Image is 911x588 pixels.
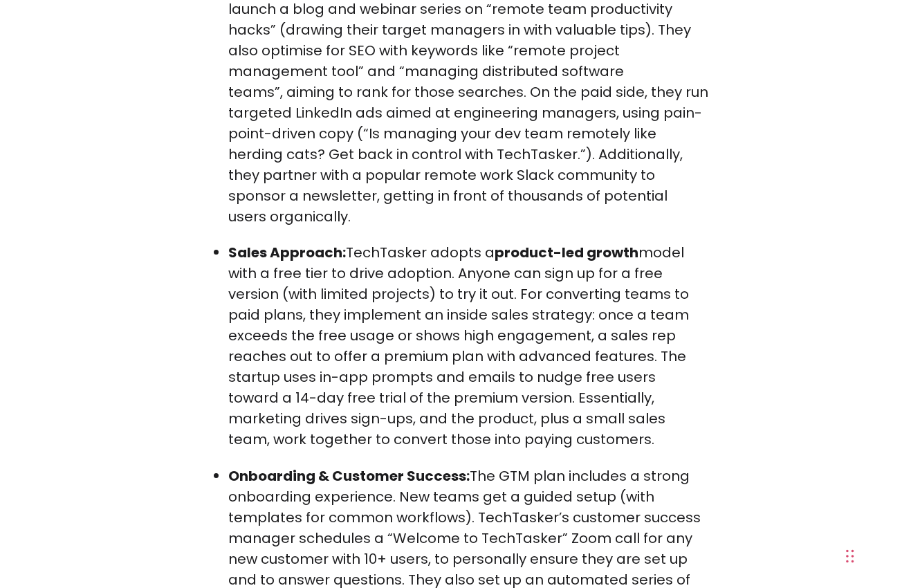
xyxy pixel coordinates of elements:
iframe: Chat Widget [842,522,911,588]
p: TechTasker adopts a model with a free tier to drive adoption. Anyone can sign up for a free versi... [228,242,708,450]
strong: Onboarding & Customer Success: [228,466,470,486]
strong: product-led growth [495,243,638,262]
strong: Sales Approach: [228,243,346,262]
div: Drag [846,535,854,577]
